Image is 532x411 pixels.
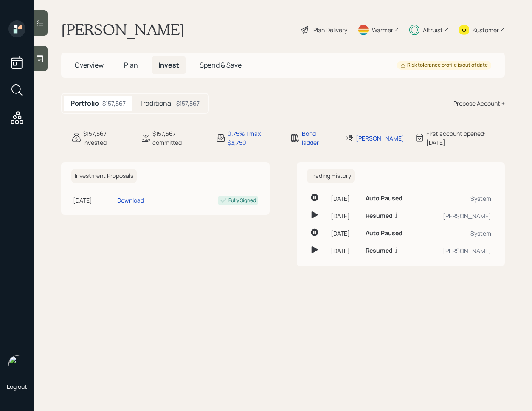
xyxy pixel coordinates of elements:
div: First account opened: [DATE] [426,129,505,147]
div: [DATE] [73,196,114,205]
span: Spend & Save [200,60,242,70]
span: Invest [158,60,179,70]
h1: [PERSON_NAME] [61,20,185,39]
div: [DATE] [331,194,359,203]
img: retirable_logo.png [8,355,25,372]
div: Kustomer [473,25,499,34]
div: [PERSON_NAME] [424,246,491,255]
div: Risk tolerance profile is out of date [400,62,488,69]
div: Log out [7,383,27,391]
div: $157,567 committed [152,129,205,147]
h6: Resumed [366,212,393,220]
div: [DATE] [331,246,359,255]
div: [DATE] [331,229,359,238]
h6: Auto Paused [366,230,403,237]
h6: Trading History [307,169,355,183]
span: Overview [75,60,104,70]
div: Download [117,196,144,205]
div: System [424,229,491,238]
div: $157,567 invested [83,129,130,147]
div: System [424,194,491,203]
div: Altruist [423,25,443,34]
div: Bond ladder [302,129,334,147]
h6: Investment Proposals [71,169,137,183]
div: [PERSON_NAME] [356,134,404,143]
div: Plan Delivery [313,25,347,34]
div: 0.75% | max $3,750 [228,129,280,147]
h5: Traditional [139,99,173,107]
div: Fully Signed [228,197,256,204]
div: Warmer [372,25,393,34]
h6: Auto Paused [366,195,403,202]
div: $157,567 [102,99,126,108]
span: Plan [124,60,138,70]
h5: Portfolio [70,99,99,107]
div: Propose Account + [453,99,505,108]
div: [PERSON_NAME] [424,211,491,220]
div: [DATE] [331,211,359,220]
h6: Resumed [366,247,393,254]
div: $157,567 [176,99,200,108]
